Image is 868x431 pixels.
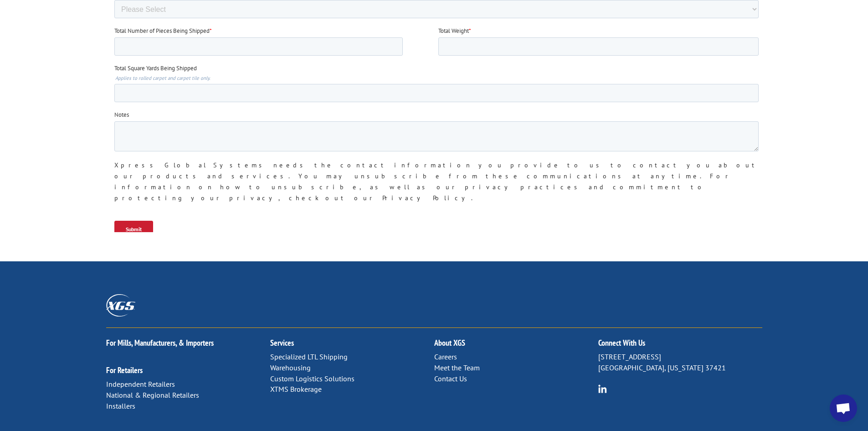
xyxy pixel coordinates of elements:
span: Account Number (if applicable) [324,38,402,46]
input: Expedited Shipping [2,196,8,202]
input: Buyer [2,270,8,275]
input: Contact by Email [2,127,8,133]
a: Warehousing [270,363,311,372]
a: Careers [434,352,457,361]
a: Independent Retailers [106,379,175,389]
input: LTL, Truckload & Warehousing [2,306,8,312]
span: LTL, Truckload & Warehousing [10,306,85,314]
h2: Connect With Us [598,339,762,352]
span: Pick and Pack Solutions [10,257,68,265]
input: Contact by Phone [2,140,8,145]
a: For Retailers [106,365,143,375]
input: Total Operations [2,282,8,288]
input: [GEOGRAPHIC_DATA] [2,245,8,251]
span: Supply Chain Integration [10,220,72,228]
span: [GEOGRAPHIC_DATA] [10,245,64,253]
span: Last name [324,0,349,8]
span: Buyer [10,270,25,277]
input: Supply Chain Integration [2,220,8,226]
span: Phone number [324,75,361,83]
a: Meet the Team [434,363,480,372]
p: [STREET_ADDRESS] [GEOGRAPHIC_DATA], [US_STATE] 37421 [598,352,762,374]
a: Services [270,338,294,348]
span: Warehousing [10,208,42,216]
a: Open chat [830,395,857,422]
span: Drayage [10,319,31,327]
img: group-6 [598,384,607,393]
a: Contact Us [434,374,467,383]
input: LTL & Warehousing [2,294,8,300]
a: For Mills, Manufacturers, & Importers [106,338,214,348]
span: Destination Zip Code [324,336,375,343]
input: LTL Shipping [2,171,8,177]
input: Pick and Pack Solutions [2,257,8,263]
input: Enter your Zip or Postal Code [324,346,644,364]
span: Expedited Shipping [10,196,59,203]
span: Custom Cutting [10,233,48,240]
span: LTL Shipping [10,171,42,179]
span: Contact by Email [10,127,52,135]
input: Truckload [2,183,8,189]
span: LTL & Warehousing [10,294,58,302]
span: Truckload [10,183,35,191]
a: Specialized LTL Shipping [270,352,348,361]
a: Installers [106,401,135,410]
img: XGS_Logos_ALL_2024_All_White [106,294,135,317]
span: Total Operations [10,282,51,290]
a: About XGS [434,338,465,348]
a: XTMS Brokerage [270,384,322,394]
input: Custom Cutting [2,233,8,239]
span: Contact by Phone [10,140,54,147]
a: Custom Logistics Solutions [270,374,354,383]
input: Drayage [2,319,8,325]
a: National & Regional Retailers [106,390,199,400]
input: Warehousing [2,208,8,214]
